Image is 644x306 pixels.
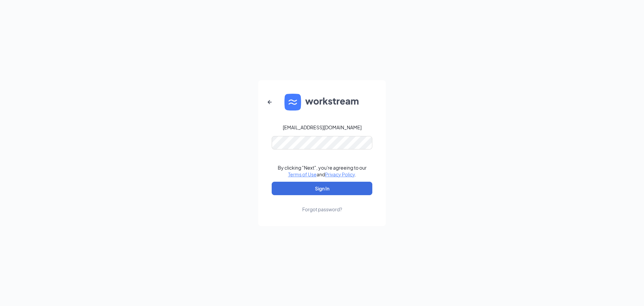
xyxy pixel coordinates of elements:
[266,98,274,106] svg: ArrowLeftNew
[284,94,360,111] img: WS logo and Workstream text
[302,195,342,213] a: Forgot password?
[325,171,355,177] a: Privacy Policy
[262,94,278,110] button: ArrowLeftNew
[272,182,372,195] button: Sign In
[288,171,317,177] a: Terms of Use
[302,206,342,213] div: Forgot password?
[278,164,367,178] div: By clicking "Next", you're agreeing to our and .
[283,124,362,131] div: [EMAIL_ADDRESS][DOMAIN_NAME]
